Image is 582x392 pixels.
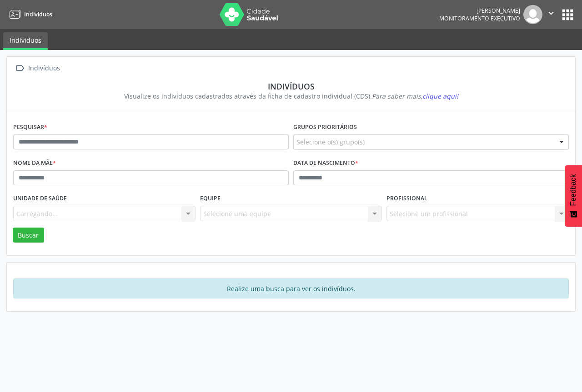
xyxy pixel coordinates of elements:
[3,32,48,50] a: Indivíduos
[13,278,569,298] div: Realize uma busca para ver os indivíduos.
[386,192,427,206] label: Profissional
[560,7,576,23] button: apps
[13,120,47,134] label: Pesquisar
[13,62,61,75] a:  Indivíduos
[20,81,562,91] div: Indivíduos
[13,156,56,170] label: Nome da mãe
[20,91,562,101] div: Visualize os indivíduos cadastrados através da ficha de cadastro individual (CDS).
[546,8,556,18] i: 
[13,228,44,243] button: Buscar
[372,92,458,100] i: Para saber mais,
[523,5,542,24] img: img
[6,7,52,22] a: Indivíduos
[569,174,577,206] span: Feedback
[439,15,520,22] span: Monitoramento Executivo
[542,5,560,24] button: 
[13,62,26,75] i: 
[565,165,582,227] button: Feedback - Mostrar pesquisa
[293,120,357,134] label: Grupos prioritários
[422,92,458,100] span: clique aqui!
[26,62,61,75] div: Indivíduos
[293,156,358,170] label: Data de nascimento
[296,137,365,147] span: Selecione o(s) grupo(s)
[24,10,52,18] span: Indivíduos
[13,192,67,206] label: Unidade de saúde
[439,7,520,15] div: [PERSON_NAME]
[200,192,221,206] label: Equipe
